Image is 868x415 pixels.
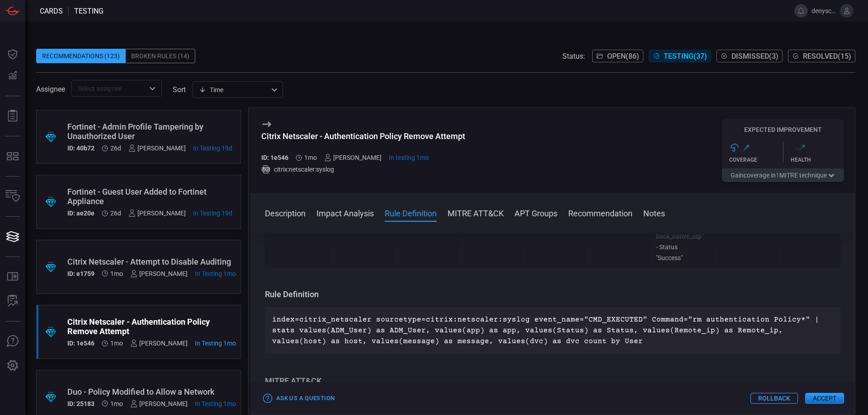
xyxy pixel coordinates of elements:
[110,400,123,407] span: Jul 07, 2025 2:48 PM
[110,210,121,217] span: Jul 16, 2025 3:01 PM
[67,122,232,141] div: Fortinet - Admin Profile Tampering by Unauthorized User
[791,157,844,163] div: Health
[67,317,236,336] div: Citrix Netscaler - Authentication Policy Remove Attempt
[261,165,465,174] div: citrix:netscaler:syslog
[265,289,840,300] h3: Rule Definition
[261,131,465,141] div: Citrix Netscaler - Authentication Policy Remove Attempt
[67,400,94,407] h5: ID: 25183
[67,210,94,217] h5: ID: ae20e
[74,83,144,94] input: Select assignee
[389,154,429,161] span: Jul 08, 2025 11:01 PM
[128,210,186,217] div: [PERSON_NAME]
[146,82,159,95] button: Open
[193,145,232,152] span: Jul 23, 2025 4:17 PM
[568,207,632,218] button: Recommendation
[130,400,188,407] div: [PERSON_NAME]
[199,85,269,94] div: Time
[193,210,232,217] span: Jul 23, 2025 4:20 PM
[2,226,24,247] button: Cards
[2,355,24,377] button: Preferences
[316,207,374,218] button: Impact Analysis
[195,340,236,347] span: Jul 08, 2025 11:01 PM
[195,270,236,277] span: Jul 08, 2025 11:09 PM
[265,376,840,387] h3: MITRE ATT&CK
[126,49,195,63] div: Broken Rules (14)
[67,387,236,396] div: Duo - Policy Modified to Allow a Network
[74,7,104,15] span: testing
[729,157,783,163] div: Coverage
[385,207,437,218] button: Rule Definition
[2,290,24,312] button: ALERT ANALYSIS
[67,257,236,266] div: Citrix Netscaler - Attempt to Disable Auditing
[592,50,643,62] button: Open(86)
[649,50,711,62] button: Testing(37)
[36,49,126,63] div: Recommendations (123)
[776,172,779,179] span: 1
[562,52,585,61] span: Status:
[717,50,783,62] button: Dismissed(3)
[731,52,778,61] span: Dismissed ( 3 )
[803,52,851,61] span: Resolved ( 15 )
[805,393,844,404] button: Accept
[36,85,65,93] span: Assignee
[788,50,855,62] button: Resolved(15)
[2,145,24,167] button: MITRE - Detection Posture
[2,65,24,87] button: Detections
[750,393,798,404] button: Rollback
[110,340,123,347] span: Jul 07, 2025 2:48 PM
[643,207,665,218] button: Notes
[514,207,557,218] button: APT Groups
[67,187,232,206] div: Fortinet - Guest User Added to Fortinet Appliance
[448,207,504,218] button: MITRE ATT&CK
[130,270,188,277] div: [PERSON_NAME]
[722,126,844,133] h5: Expected Improvement
[195,400,236,407] span: Jul 08, 2025 11:00 PM
[110,270,123,277] span: Jul 07, 2025 2:50 PM
[173,85,186,94] label: sort
[272,314,833,347] p: index=citrix_netscaler sourcetype=citrix:netscaler:syslog event_name="CMD_EXECUTED" Command="rm a...
[110,145,121,152] span: Jul 16, 2025 3:02 PM
[261,392,337,406] button: Ask Us a Question
[2,266,24,288] button: Rule Catalog
[324,154,382,161] div: [PERSON_NAME]
[2,331,24,352] button: Ask Us A Question
[265,207,306,218] button: Description
[261,154,288,161] h5: ID: 1e546
[2,43,24,65] button: Dashboard
[67,270,94,277] h5: ID: e1759
[67,145,94,152] h5: ID: 40b72
[811,7,836,14] span: denysche
[128,145,186,152] div: [PERSON_NAME]
[304,154,317,161] span: Jul 07, 2025 2:48 PM
[40,7,63,15] span: Cards
[607,52,639,61] span: Open ( 86 )
[664,52,707,61] span: Testing ( 37 )
[722,168,844,182] button: Gaincoverage in1MITRE technique
[2,186,24,207] button: Inventory
[130,340,188,347] div: [PERSON_NAME]
[67,340,94,347] h5: ID: 1e546
[2,105,24,127] button: Reports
